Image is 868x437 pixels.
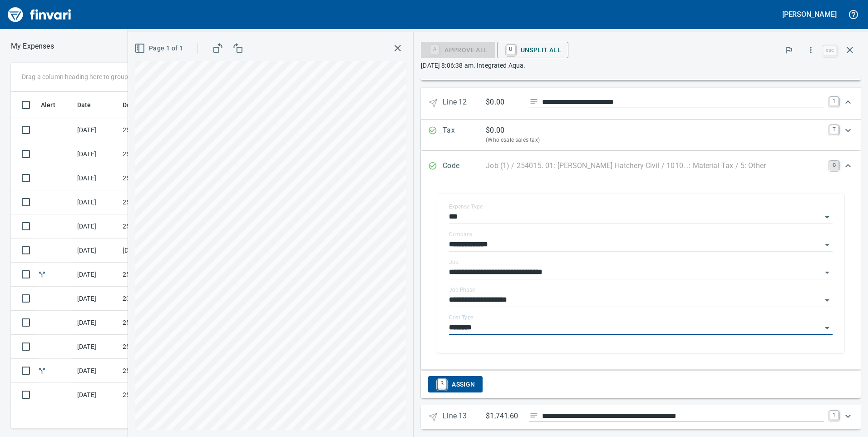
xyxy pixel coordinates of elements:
[119,238,201,263] td: [DATE] Invoice 00060323 from Nucor Building Systems- [US_STATE], LLC (1-39327)
[74,335,119,359] td: [DATE]
[119,311,201,335] td: 252503
[821,211,833,223] button: Open
[449,287,475,293] label: Job Phase
[74,166,119,190] td: [DATE]
[37,367,47,373] span: Split transaction
[119,287,201,311] td: 235526
[829,411,838,420] a: 1
[119,118,201,142] td: 254007
[77,99,103,110] span: Date
[74,214,119,238] td: [DATE]
[428,376,482,392] button: RAssign
[507,45,515,55] a: U
[443,125,486,145] p: Tax
[504,42,561,58] span: Unsplit All
[74,238,119,263] td: [DATE]
[801,40,821,60] button: More
[11,41,54,52] p: My Expenses
[74,263,119,287] td: [DATE]
[119,335,201,359] td: 252503 ACCT 1937909
[443,97,486,110] p: Line 12
[421,371,861,398] div: Expand
[486,97,522,108] p: $0.00
[22,72,155,81] p: Drag a column heading here to group the table
[119,214,201,238] td: 254007
[123,99,157,110] span: Description
[37,271,47,277] span: Split transaction
[779,40,799,60] button: Flag
[421,88,861,119] div: Expand
[119,142,201,166] td: 252505
[74,311,119,335] td: [DATE]
[119,190,201,214] td: 252505
[780,7,839,21] button: [PERSON_NAME]
[74,359,119,383] td: [DATE]
[136,43,183,54] span: Page 1 of 1
[486,411,522,422] p: $1,741.60
[829,161,838,170] a: C
[829,97,838,106] a: 1
[421,151,861,181] div: Expand
[449,315,473,320] label: Cost Type
[821,322,833,334] button: Open
[486,160,766,171] p: Job (1) / 254015. 01: [PERSON_NAME] Hatchery-Civil / 1010. .: Material Tax / 5: Other
[449,259,459,265] label: Job
[821,266,833,279] button: Open
[421,45,495,53] div: Job Phase required
[74,287,119,311] td: [DATE]
[41,99,55,110] span: Alert
[74,383,119,407] td: [DATE]
[443,160,486,172] p: Code
[421,61,861,70] p: [DATE] 8:06:38 am. Integrated Aqua.
[119,359,201,383] td: 254015.01.102
[74,118,119,142] td: [DATE]
[123,99,168,110] span: Description
[421,119,861,150] div: Expand
[782,10,837,19] h5: [PERSON_NAME]
[449,232,473,237] label: Company
[449,204,483,209] label: Expense Type
[5,4,74,25] img: Finvari
[421,181,861,370] div: Expand
[821,294,833,307] button: Open
[443,411,486,424] p: Line 13
[421,405,861,429] div: Expand
[486,125,504,136] p: $ 0.00
[11,41,54,52] nav: breadcrumb
[823,45,837,55] a: esc
[77,99,91,110] span: Date
[119,166,201,190] td: 252505
[74,190,119,214] td: [DATE]
[821,39,861,61] span: Close invoice
[438,379,446,389] a: R
[435,377,475,392] span: Assign
[133,40,187,57] button: Page 1 of 1
[41,99,67,110] span: Alert
[119,263,201,287] td: 251506 252503
[829,125,838,134] a: T
[74,142,119,166] td: [DATE]
[119,383,201,407] td: 252505
[486,136,824,145] p: (Wholesale sales tax)
[821,238,833,251] button: Open
[497,42,568,58] button: UUnsplit All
